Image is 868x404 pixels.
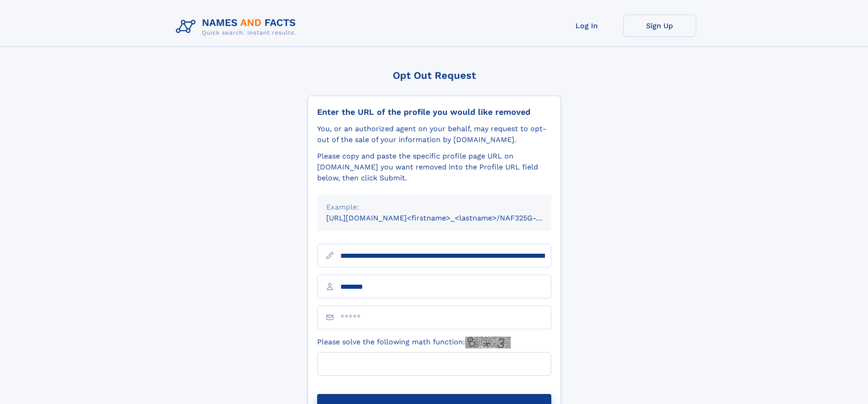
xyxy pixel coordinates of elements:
small: [URL][DOMAIN_NAME]<firstname>_<lastname>/NAF325G-xxxxxxxx [326,214,569,222]
img: Logo Names and Facts [172,15,303,39]
a: Sign Up [623,15,696,37]
div: Please copy and paste the specific profile page URL on [DOMAIN_NAME] you want removed into the Pr... [317,151,551,184]
a: Log In [550,15,623,37]
div: Enter the URL of the profile you would like removed [317,107,551,117]
div: Opt Out Request [308,70,561,81]
label: Please solve the following math function: [317,337,511,348]
div: You, or an authorized agent on your behalf, may request to opt-out of the sale of your informatio... [317,123,551,145]
div: Example: [326,202,542,213]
